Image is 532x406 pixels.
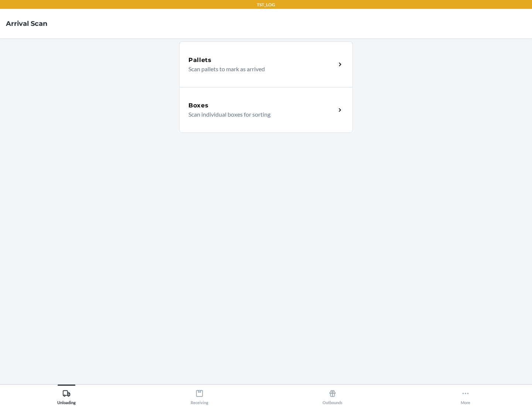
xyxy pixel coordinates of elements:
button: More [399,385,532,405]
div: Outbounds [323,386,342,405]
div: Receiving [191,386,208,405]
p: Scan pallets to mark as arrived [188,65,330,73]
h5: Pallets [188,56,212,65]
h5: Boxes [188,101,209,110]
div: Unloading [57,386,76,405]
h4: Arrival Scan [6,19,47,28]
p: TST_LOG [257,1,275,8]
a: BoxesScan individual boxes for sorting [179,87,353,133]
button: Receiving [133,385,266,405]
p: Scan individual boxes for sorting [188,110,330,119]
div: More [461,386,470,405]
button: Outbounds [266,385,399,405]
a: PalletsScan pallets to mark as arrived [179,41,353,87]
